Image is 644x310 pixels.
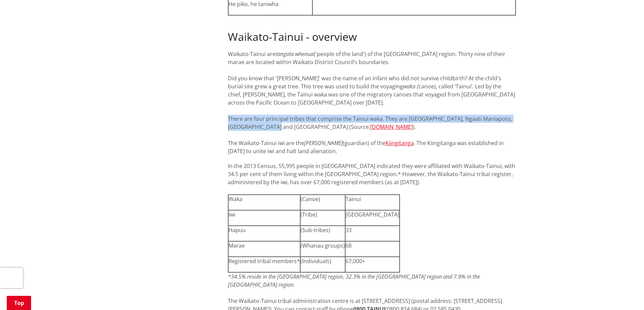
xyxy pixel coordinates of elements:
[345,257,399,265] p: 67,000+
[228,139,304,147] span: The Waikato-Tainui iwi are the
[345,210,399,219] p: [GEOGRAPHIC_DATA]
[228,273,480,288] em: *34.5% reside in the [GEOGRAPHIC_DATA] region, 32.3% in the [GEOGRAPHIC_DATA] region and 7.9% in ...
[345,242,399,250] p: 68
[229,257,300,265] p: Registered tribal members*
[343,139,385,147] span: (guardian) of the
[385,139,414,147] a: Kiingitanga
[229,242,300,250] p: Marae
[228,30,516,43] h2: Waikato-Tainui - overview
[613,282,637,306] iframe: Messenger Launcher
[229,210,300,219] p: Iwi
[229,195,300,203] p: Waka
[345,195,399,203] p: Tainui
[301,210,345,219] p: (Tribe)
[345,226,399,234] p: 33
[7,296,31,310] a: Top
[228,139,504,155] span: . The Kiingitanga was established in [DATE] to unite iwi and halt land alienation.
[301,226,345,234] p: (Sub-tribes)
[301,195,345,203] p: (Canoe)
[276,50,314,58] em: tangata whenua
[301,257,345,265] p: (Individuals)
[403,83,419,90] em: waka (
[304,139,343,147] em: [PERSON_NAME]
[370,123,413,131] a: [DOMAIN_NAME]
[301,242,345,250] p: (Whanau groups)
[229,226,300,234] p: Hapuu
